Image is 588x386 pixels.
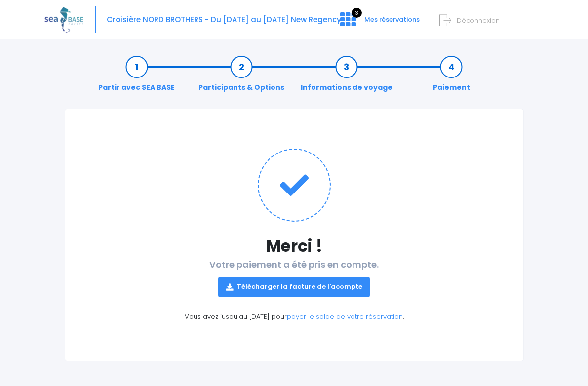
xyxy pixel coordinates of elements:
[194,62,289,93] a: Participants & Options
[332,18,426,28] a: 3 Mes réservations
[218,277,370,297] a: Télécharger la facture de l'acompte
[457,16,500,25] span: Déconnexion
[296,62,397,93] a: Informations de voyage
[352,8,362,18] span: 3
[287,312,403,321] a: payer le solde de votre réservation
[85,312,504,322] p: Vous avez jusqu'au [DATE] pour .
[85,236,504,256] h1: Merci !
[93,62,180,93] a: Partir avec SEA BASE
[428,62,475,93] a: Paiement
[364,15,420,24] span: Mes réservations
[85,259,504,297] h2: Votre paiement a été pris en compte.
[107,14,341,25] span: Croisière NORD BROTHERS - Du [DATE] au [DATE] New Regency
